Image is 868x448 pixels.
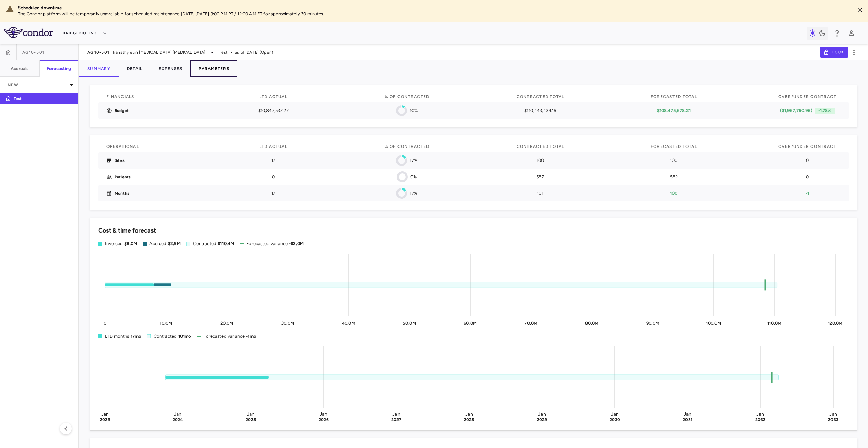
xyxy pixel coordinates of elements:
[774,157,841,164] p: 0
[538,417,548,422] text: 2029
[651,94,697,99] span: Forecasted Total
[246,334,256,339] span: -1mo
[18,11,849,17] p: The Condor platform will be temporarily unavailable for scheduled maintenance [DATE][DATE] 9:00 P...
[190,60,237,77] button: Parameters
[465,417,475,422] text: 2028
[640,190,707,196] p: 100
[22,50,44,55] span: AG10-501
[247,411,255,417] text: Jan
[507,108,574,114] p: $110,443,439.16
[517,144,564,149] span: Contracted Total
[230,49,232,55] span: •
[219,49,228,55] span: Test
[640,174,707,180] p: 582
[466,411,474,417] text: Jan
[115,157,125,164] p: Sites
[767,321,781,326] tspan: 110.0M
[101,411,109,417] text: Jan
[464,321,477,326] tspan: 60.0M
[106,94,134,99] span: Financials
[706,321,721,326] tspan: 100.0M
[855,5,865,15] button: Close
[684,417,694,422] text: 2031
[385,94,430,99] span: % of Contracted
[47,66,71,72] h6: Forecasting
[168,241,181,246] span: $2.9M
[392,417,402,422] text: 2027
[385,144,430,149] span: % of Contracted
[410,190,417,196] p: 17%
[320,411,328,417] text: Jan
[259,144,287,149] span: LTD Actual
[240,174,307,180] p: 0
[585,321,598,326] tspan: 80.0M
[3,82,68,88] p: New
[124,241,137,246] span: $8.0M
[203,333,256,339] div: Forecasted variance
[104,321,106,326] tspan: 0
[100,417,110,422] text: 2023
[640,108,707,114] p: $108,475,678.21
[281,321,294,326] tspan: 30.0M
[640,157,707,164] p: 100
[517,94,564,99] span: Contracted Total
[774,174,841,180] p: 0
[410,174,417,180] p: 0%
[218,241,234,246] span: $110.4M
[651,144,697,149] span: Forecasted Total
[246,241,304,247] div: Forecasted variance
[160,321,172,326] tspan: 10.0M
[178,334,191,339] span: 101mo
[106,144,139,149] span: Operational
[507,190,574,196] p: 101
[246,417,256,422] text: 2025
[507,157,574,164] p: 100
[611,417,622,422] text: 2030
[240,190,307,196] p: 17
[774,190,841,196] p: -1
[828,321,843,326] tspan: 120.0M
[235,49,273,55] span: as of [DATE] (Open)
[173,417,184,422] text: 2024
[240,108,307,114] p: $10,847,537.27
[119,60,151,77] button: Detail
[289,241,304,246] span: -$2.0M
[131,334,142,339] span: 17mo
[174,411,182,417] text: Jan
[63,28,107,39] button: BridgeBio, Inc.
[18,5,849,11] div: Scheduled downtime
[646,321,659,326] tspan: 90.0M
[757,417,767,422] text: 2032
[259,94,287,99] span: LTD actual
[105,241,137,247] div: Invoiced
[319,417,329,422] text: 2026
[778,144,837,149] span: Over/Under Contract
[410,108,418,114] p: 10%
[758,411,766,417] text: Jan
[193,241,234,247] div: Contracted
[815,108,835,114] p: -1.78%
[403,321,416,326] tspan: 50.0M
[79,60,119,77] button: Summary
[220,321,233,326] tspan: 20.0M
[154,333,191,339] div: Contracted
[112,49,205,55] span: Transthyretin [MEDICAL_DATA] [MEDICAL_DATA]
[150,60,190,77] button: Expenses
[115,174,131,180] p: Patients
[115,108,129,114] p: Budget
[831,411,839,417] text: Jan
[87,50,110,55] span: AG10-501
[685,411,693,417] text: Jan
[115,190,129,196] p: Months
[778,94,837,99] span: Over/Under Contract
[780,108,812,114] p: ($1,967,760.95)
[98,226,156,235] h6: Cost & time forecast
[105,333,141,339] div: LTD months
[393,411,401,417] text: Jan
[539,411,547,417] text: Jan
[507,174,574,180] p: 582
[410,157,417,164] p: 17%
[149,241,181,247] div: Accrued
[11,66,28,72] h6: Accruals
[830,417,840,422] text: 2033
